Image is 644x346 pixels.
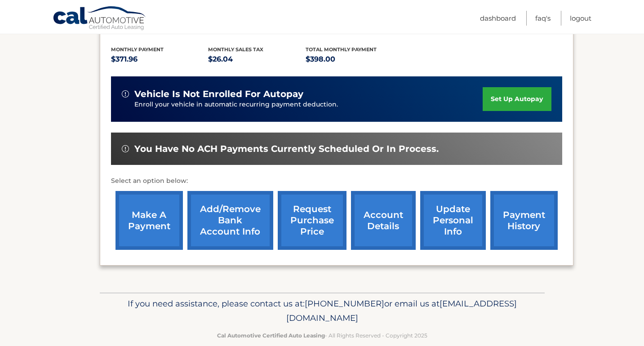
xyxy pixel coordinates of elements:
[106,297,539,325] p: If you need assistance, please contact us at: or email us at
[306,46,377,53] span: Total Monthly Payment
[53,6,147,32] a: Cal Automotive
[480,11,516,26] a: Dashboard
[490,191,558,250] a: payment history
[351,191,416,250] a: account details
[134,89,303,100] span: vehicle is not enrolled for autopay
[134,100,483,110] p: Enroll your vehicle in automatic recurring payment deduction.
[122,145,129,152] img: alert-white.svg
[286,298,517,323] span: [EMAIL_ADDRESS][DOMAIN_NAME]
[122,90,129,98] img: alert-white.svg
[208,53,306,66] p: $26.04
[306,53,403,66] p: $398.00
[208,46,263,53] span: Monthly sales Tax
[106,331,539,340] p: - All Rights Reserved - Copyright 2025
[570,11,591,26] a: Logout
[115,191,183,250] a: make a payment
[535,11,551,26] a: FAQ's
[420,191,486,250] a: update personal info
[111,46,164,53] span: Monthly Payment
[111,53,209,66] p: $371.96
[305,298,384,309] span: [PHONE_NUMBER]
[217,332,325,339] strong: Cal Automotive Certified Auto Leasing
[278,191,346,250] a: request purchase price
[134,143,439,155] span: You have no ACH payments currently scheduled or in process.
[483,87,551,111] a: set up autopay
[187,191,273,250] a: Add/Remove bank account info
[111,176,562,186] p: Select an option below:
